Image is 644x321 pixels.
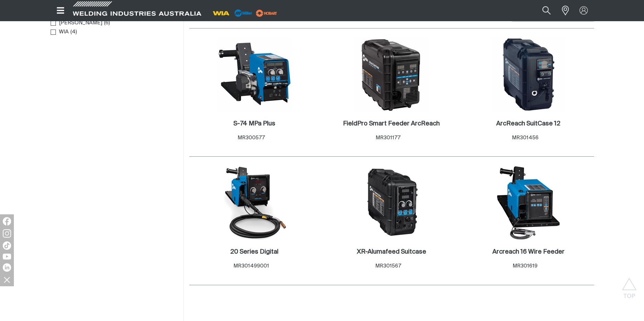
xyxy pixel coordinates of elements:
input: Product name or item number... [526,3,558,18]
h2: 20 Series Digital [230,249,278,255]
img: 20 Series Digital [217,166,292,240]
a: WIA [51,27,69,37]
img: S-74 MPa Plus [217,38,292,112]
button: Search products [535,3,558,18]
span: WIA [59,28,69,36]
a: Arcreach 16 Wire Feeder [492,248,565,256]
a: ArcReach SuitCase 12 [496,120,560,128]
a: XR-Alumafeed Suitcase [357,248,426,256]
a: FieldPro Smart Feeder ArcReach [343,120,440,128]
a: miller [254,10,279,16]
ul: Brand [51,18,178,37]
img: hide socials [1,274,13,286]
span: MR300577 [238,135,265,140]
a: S-74 MPa Plus [233,120,275,128]
img: miller [254,8,279,18]
h2: ArcReach SuitCase 12 [496,121,560,127]
aside: Filters [50,6,178,37]
span: [PERSON_NAME] [59,19,102,27]
img: YouTube [3,254,11,260]
span: ( 4 ) [70,28,77,36]
img: Arcreach 16 Wire Feeder [491,166,566,240]
h2: FieldPro Smart Feeder ArcReach [343,121,440,127]
img: FieldPro Smart Feeder ArcReach [354,38,429,112]
span: ( 6 ) [104,19,110,27]
img: XR-Alumafeed Suitcase [354,166,429,240]
img: TikTok [3,241,11,250]
img: Facebook [3,217,11,225]
img: Instagram [3,229,11,238]
img: ArcReach SuitCase 12 [491,38,566,112]
a: 20 Series Digital [230,248,278,256]
img: LinkedIn [3,263,11,272]
a: [PERSON_NAME] [51,18,103,28]
h2: S-74 MPa Plus [233,121,275,127]
span: MR301619 [513,263,538,269]
span: MR301499001 [233,263,269,269]
span: MR301177 [376,135,401,140]
h2: Arcreach 16 Wire Feeder [492,249,565,255]
button: Scroll to top [621,278,637,293]
h2: XR-Alumafeed Suitcase [357,249,426,255]
span: MR301567 [375,263,401,269]
span: MR301456 [512,135,539,140]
